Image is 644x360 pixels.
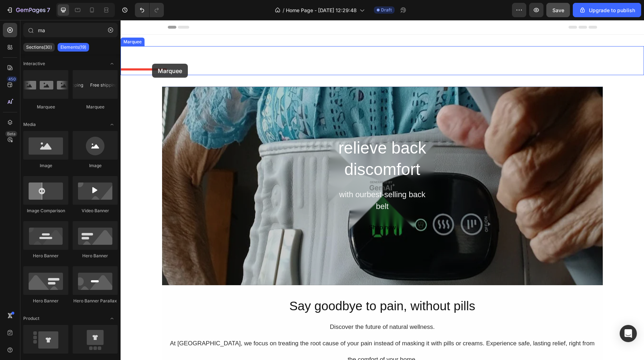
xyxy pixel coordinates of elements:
div: Beta [5,131,17,137]
span: Home Page - [DATE] 12:29:48 [286,6,357,14]
button: Upgrade to publish [573,3,641,17]
p: Sections(30) [26,44,52,50]
div: Image Comparison [23,208,68,214]
div: Video Banner [73,208,118,214]
div: Hero Banner Parallax [73,298,118,304]
div: Image [23,162,68,169]
div: Marquee [23,104,68,110]
span: Toggle open [106,58,118,69]
iframe: Design area [121,20,644,360]
input: Search Sections & Elements [23,23,118,37]
div: Upgrade to publish [579,6,635,14]
div: Hero Banner [23,298,68,304]
p: Elements(19) [60,44,86,50]
span: Interactive [23,60,45,67]
span: Media [23,121,36,128]
p: 7 [47,6,50,14]
span: Toggle open [106,119,118,130]
div: Image [73,162,118,169]
span: Toggle open [106,313,118,324]
span: Draft [381,7,392,13]
div: Hero Banner [73,253,118,259]
span: Product [23,315,39,322]
button: Save [546,3,570,17]
div: 450 [7,76,17,82]
button: 7 [3,3,53,17]
div: Open Intercom Messenger [620,325,637,342]
div: Marquee [73,104,118,110]
span: Save [552,7,564,13]
div: Hero Banner [23,253,68,259]
div: Undo/Redo [135,3,164,17]
span: / [283,6,284,14]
